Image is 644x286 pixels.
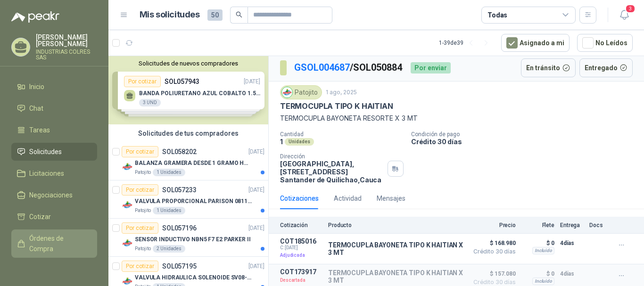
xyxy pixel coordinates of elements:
[11,78,97,96] a: Inicio
[135,207,151,214] p: Patojito
[162,148,197,155] p: SOL058202
[248,224,264,233] p: [DATE]
[135,245,151,253] p: Patojito
[334,193,362,204] div: Actividad
[135,273,252,282] p: VALVULA HIDRAULICA SOLENOIDE SV08-20 REF : SV08-3B-N-24DC-DG NORMALMENTE CERRADA
[326,88,357,97] p: 1 ago, 2025
[411,131,640,138] p: Condición de pago
[282,87,292,98] img: Company Logo
[135,159,252,168] p: BALANZA GRAMERA DESDE 1 GRAMO HASTA 5 GRAMOS
[122,184,158,196] div: Por cotizar
[153,245,185,253] div: 2 Unidades
[122,199,133,211] img: Company Logo
[560,237,584,249] p: 4 días
[521,58,576,77] button: En tránsito
[294,62,350,73] a: GSOL004687
[11,164,97,182] a: Licitaciones
[616,7,633,24] button: 3
[29,190,73,200] span: Negociaciones
[162,225,197,231] p: SOL057196
[521,268,554,279] p: $ 0
[162,263,197,270] p: SOL057195
[411,62,451,74] div: Por enviar
[280,138,283,146] p: 1
[122,261,158,272] div: Por cotizar
[29,233,88,254] span: Órdenes de Compra
[560,222,584,229] p: Entrega
[280,160,384,184] p: [GEOGRAPHIC_DATA], [STREET_ADDRESS] Santander de Quilichao , Cauca
[207,9,223,21] span: 50
[469,237,516,249] span: $ 168.980
[280,85,322,99] div: Patojito
[108,180,268,219] a: Por cotizarSOL057233[DATE] Company LogoVALVULA PROPORCIONAL PARISON 0811404612 / 4WRPEH6C4 REXROT...
[328,241,463,256] p: TERMOCUPLA BAYONETA TIPO K HAITIAN X 3 MT
[280,251,322,260] p: Adjudicada
[469,249,516,254] span: Crédito 30 días
[29,147,62,157] span: Solicitudes
[469,222,516,229] p: Precio
[532,278,554,285] div: Incluido
[625,4,636,13] span: 3
[328,269,463,284] p: TERMOCUPLA BAYONETA TIPO K HAITIAN X 3 MT
[135,169,151,176] p: Patojito
[521,237,554,249] p: $ 0
[11,186,97,204] a: Negociaciones
[280,101,393,111] p: TERMOCUPLA TIPO K HAITIAN
[377,193,405,204] div: Mensajes
[11,143,97,161] a: Solicitudes
[280,193,319,204] div: Cotizaciones
[280,237,322,245] p: COT185016
[11,11,59,23] img: Logo peakr
[280,276,322,285] p: Descartada
[280,113,633,123] p: TERMOCUPLA BAYONETA RESORTE X 3 MT
[162,187,197,193] p: SOL057233
[11,121,97,139] a: Tareas
[280,268,322,276] p: COT173917
[122,161,133,172] img: Company Logo
[521,222,554,229] p: Flete
[122,222,158,234] div: Por cotizar
[140,8,200,22] h1: Mis solicitudes
[469,268,516,279] span: $ 157.080
[29,103,43,114] span: Chat
[29,125,50,135] span: Tareas
[487,10,507,20] div: Todas
[589,222,608,229] p: Docs
[280,131,404,138] p: Cantidad
[153,169,185,176] div: 1 Unidades
[469,279,516,285] span: Crédito 30 días
[36,49,97,60] p: INDUSTRIAS COLRES SAS
[560,268,584,279] p: 4 días
[280,153,384,160] p: Dirección
[153,207,185,214] div: 1 Unidades
[280,222,322,229] p: Cotización
[248,262,264,271] p: [DATE]
[579,58,633,77] button: Entregado
[11,261,97,279] a: Remisiones
[135,197,252,206] p: VALVULA PROPORCIONAL PARISON 0811404612 / 4WRPEH6C4 REXROTH
[11,229,97,258] a: Órdenes de Compra
[112,60,264,67] button: Solicitudes de nuevos compradores
[11,99,97,117] a: Chat
[294,60,403,75] p: / SOL050884
[577,34,633,52] button: No Leídos
[11,208,97,226] a: Cotizar
[248,186,264,195] p: [DATE]
[236,11,242,18] span: search
[280,245,322,251] span: C: [DATE]
[248,147,264,156] p: [DATE]
[411,138,640,146] p: Crédito 30 días
[328,222,463,229] p: Producto
[108,124,268,142] div: Solicitudes de tus compradores
[29,212,51,222] span: Cotizar
[439,35,494,50] div: 1 - 39 de 39
[122,237,133,249] img: Company Logo
[108,219,268,257] a: Por cotizarSOL057196[DATE] Company LogoSENSOR INDUCTIVO NBN5 F7 E2 PARKER IIPatojito2 Unidades
[108,142,268,180] a: Por cotizarSOL058202[DATE] Company LogoBALANZA GRAMERA DESDE 1 GRAMO HASTA 5 GRAMOSPatojito1 Unid...
[36,34,97,47] p: [PERSON_NAME] [PERSON_NAME]
[29,168,64,179] span: Licitaciones
[532,247,554,254] div: Incluido
[135,235,251,244] p: SENSOR INDUCTIVO NBN5 F7 E2 PARKER II
[108,56,268,124] div: Solicitudes de nuevos compradoresPor cotizarSOL057943[DATE] BANDA POLIURETANO AZUL COBALTO 1.5MM ...
[122,146,158,157] div: Por cotizar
